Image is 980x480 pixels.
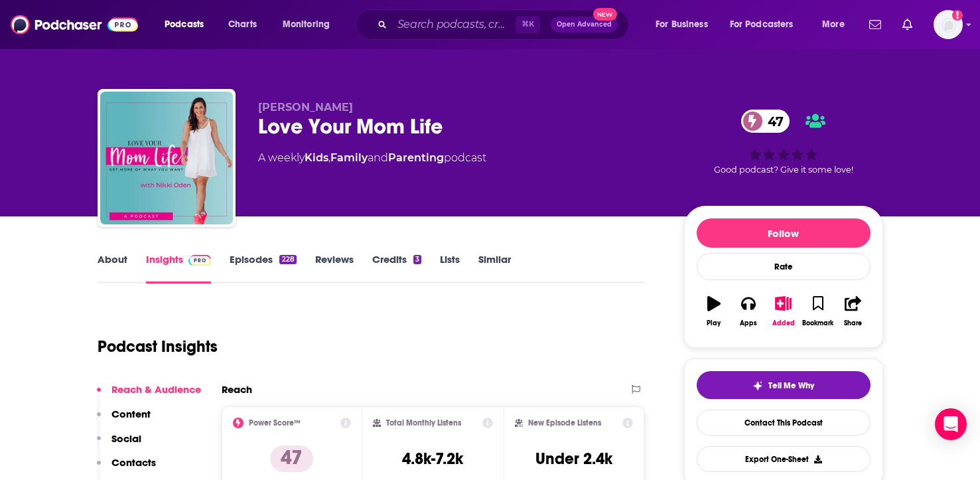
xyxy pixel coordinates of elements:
a: About [98,253,127,283]
h2: Power Score™ [249,418,301,428]
div: Bookmark [802,319,833,327]
span: Tell Me Why [768,380,814,391]
img: Love Your Mom Life [100,92,233,224]
button: Added [766,287,800,335]
span: [PERSON_NAME] [258,101,353,114]
a: Charts [220,14,265,35]
span: Podcasts [165,15,204,34]
button: open menu [155,14,221,35]
p: Content [111,408,151,420]
button: Content [97,408,151,432]
div: Rate [697,253,871,280]
a: Parenting [388,151,444,164]
button: open menu [813,14,861,35]
a: Kids [305,151,328,164]
a: Contact This Podcast [697,410,871,436]
a: Show notifications dropdown [864,13,886,36]
span: Good podcast? Give it some love! [714,165,853,175]
button: open menu [646,14,725,35]
button: Follow [697,218,871,248]
div: 228 [279,255,296,264]
a: InsightsPodchaser Pro [146,253,212,283]
h1: Podcast Insights [98,337,218,357]
span: Logged in as EllaRoseMurphy [934,10,963,39]
div: Open Intercom Messenger [935,408,967,440]
p: Contacts [111,456,156,469]
h2: Total Monthly Listens [386,418,461,428]
div: 47Good podcast? Give it some love! [684,101,883,183]
button: Bookmark [801,287,835,335]
div: 3 [413,255,421,264]
h3: 4.8k-7.2k [402,449,463,469]
button: Share [835,287,870,335]
a: Credits3 [372,253,421,283]
span: New [593,8,617,21]
p: Social [111,432,141,445]
button: open menu [721,14,813,35]
a: Similar [478,253,511,283]
div: Play [707,319,721,327]
img: Podchaser - Follow, Share and Rate Podcasts [11,12,138,37]
span: Charts [228,15,257,34]
svg: Email not verified [952,10,963,21]
button: Apps [731,287,766,335]
a: Lists [440,253,460,283]
span: ⌘ K [516,16,540,33]
img: User Profile [934,10,963,39]
button: Reach & Audience [97,383,201,408]
a: 47 [741,110,790,133]
button: Play [697,287,731,335]
span: 47 [754,110,790,133]
h2: New Episode Listens [528,418,601,428]
span: and [368,151,388,164]
img: tell me why sparkle [752,380,763,391]
span: For Podcasters [730,15,794,34]
div: Added [772,319,795,327]
p: Reach & Audience [111,383,201,396]
div: A weekly podcast [258,150,486,166]
button: tell me why sparkleTell Me Why [697,371,871,399]
div: Share [844,319,862,327]
h2: Reach [222,383,252,396]
div: Search podcasts, credits, & more... [368,9,642,40]
a: Show notifications dropdown [897,13,918,36]
input: Search podcasts, credits, & more... [392,14,516,35]
button: Open AdvancedNew [551,17,618,33]
p: 47 [270,445,313,472]
button: Export One-Sheet [697,446,871,472]
img: Podchaser Pro [188,255,212,266]
h3: Under 2.4k [535,449,612,469]
button: open menu [273,14,347,35]
span: Monitoring [283,15,330,34]
span: For Business [656,15,708,34]
a: Reviews [315,253,354,283]
button: Show profile menu [934,10,963,39]
div: Apps [740,319,757,327]
span: More [822,15,845,34]
button: Social [97,432,141,457]
a: Family [330,151,368,164]
span: Open Advanced [557,21,612,28]
span: , [328,151,330,164]
a: Episodes228 [230,253,296,283]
